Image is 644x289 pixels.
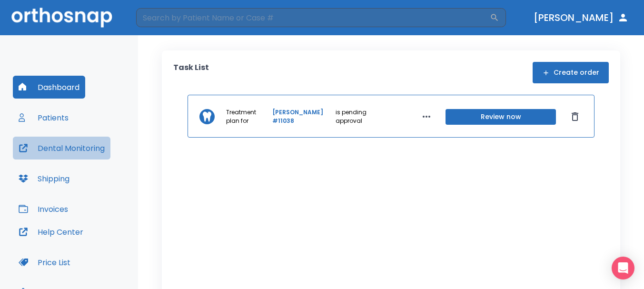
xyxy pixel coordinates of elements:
[530,9,633,26] button: [PERSON_NAME]
[13,137,110,159] button: Dental Monitoring
[13,76,85,99] button: Dashboard
[446,109,556,125] button: Review now
[13,167,75,190] button: Shipping
[336,108,385,125] p: is pending approval
[567,109,583,124] button: Dismiss
[13,251,76,274] button: Price List
[612,257,634,279] div: Open Intercom Messenger
[173,62,209,83] p: Task List
[136,8,490,27] input: Search by Patient Name or Case #
[13,220,89,243] button: Help Center
[11,8,112,27] img: Orthosnap
[226,108,270,125] p: Treatment plan for
[272,108,334,125] a: [PERSON_NAME] #11038
[13,198,74,220] button: Invoices
[533,62,609,83] button: Create order
[13,106,74,129] button: Patients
